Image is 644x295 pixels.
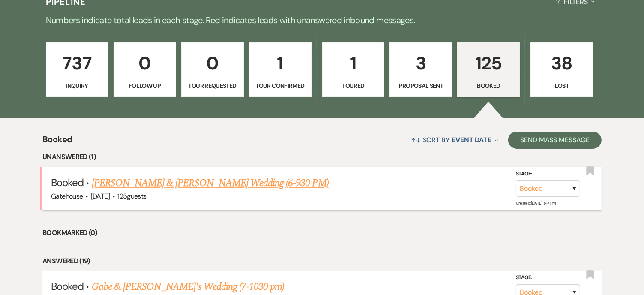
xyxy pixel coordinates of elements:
p: Booked [463,81,514,90]
a: Gabe & [PERSON_NAME]'s Wedding (7-1030 pm) [92,279,285,295]
p: 737 [51,49,103,78]
span: [DATE] [91,192,110,201]
p: Proposal Sent [395,81,446,90]
p: Follow Up [119,81,171,90]
p: Numbers indicate total leads in each stage. Red indicates leads with unanswered inbound messages. [14,13,631,27]
p: Inquiry [51,81,103,90]
p: Tour Confirmed [255,81,306,90]
span: 125 guests [117,192,146,201]
p: 0 [119,49,171,78]
button: Send Mass Message [508,132,602,149]
a: 0Tour Requested [181,42,244,97]
a: 38Lost [530,42,593,97]
a: 1Tour Confirmed [249,42,312,97]
li: Unanswered (1) [42,151,602,163]
p: Tour Requested [187,81,238,90]
span: Event Date [452,135,491,144]
span: Booked [51,280,84,293]
p: 1 [328,49,379,78]
label: Stage: [516,169,580,179]
p: Lost [536,81,587,90]
a: 1Toured [322,42,385,97]
p: Toured [328,81,379,90]
p: 3 [395,49,446,78]
a: 125Booked [457,42,520,97]
p: 125 [463,49,514,78]
p: 1 [255,49,306,78]
button: Sort By Event Date [407,129,502,151]
p: 38 [536,49,587,78]
a: 3Proposal Sent [389,42,452,97]
a: [PERSON_NAME] & [PERSON_NAME] Wedding (6-930 PM) [92,175,329,191]
span: Gatehouse [51,192,83,201]
label: Stage: [516,273,580,283]
span: Booked [51,176,84,189]
span: ↑↓ [411,135,421,144]
li: Answered (19) [42,256,602,267]
span: Created: [DATE] 1:47 PM [516,200,556,206]
a: 737Inquiry [46,42,108,97]
a: 0Follow Up [114,42,176,97]
li: Bookmarked (0) [42,227,602,238]
p: 0 [187,49,238,78]
span: Booked [42,133,72,151]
